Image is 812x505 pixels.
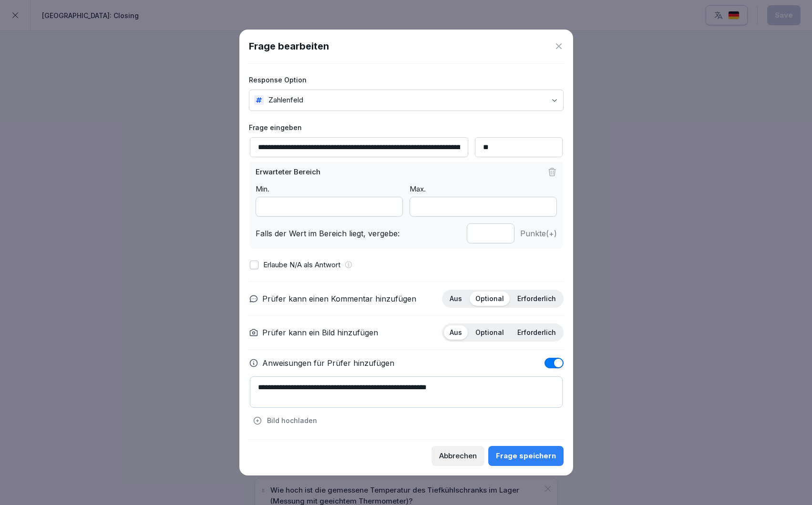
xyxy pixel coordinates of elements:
p: Erforderlich [517,328,556,337]
label: Response Option [249,75,564,85]
p: Erlaube N/A als Antwort [263,260,340,271]
div: Abbrechen [439,451,477,461]
p: Erwarteter Bereich [256,167,320,178]
p: Prüfer kann einen Kommentar hinzufügen [262,293,416,304]
p: Prüfer kann ein Bild hinzufügen [262,327,378,338]
p: Optional [475,294,504,303]
p: Aus [450,328,462,337]
p: Optional [475,328,504,337]
h1: Frage bearbeiten [249,39,329,53]
p: Max. [410,184,557,195]
p: Aus [450,294,462,303]
p: Falls der Wert im Bereich liegt, vergebe: [256,228,461,239]
label: Frage eingeben [249,122,564,132]
button: Frage speichern [488,446,564,466]
p: Bild hochladen [267,415,317,425]
button: Abbrechen [432,446,484,466]
p: Anweisungen für Prüfer hinzufügen [262,357,394,369]
p: Min. [256,184,403,195]
p: Erforderlich [517,294,556,303]
p: Punkte (+) [520,228,557,239]
div: Frage speichern [496,451,556,461]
